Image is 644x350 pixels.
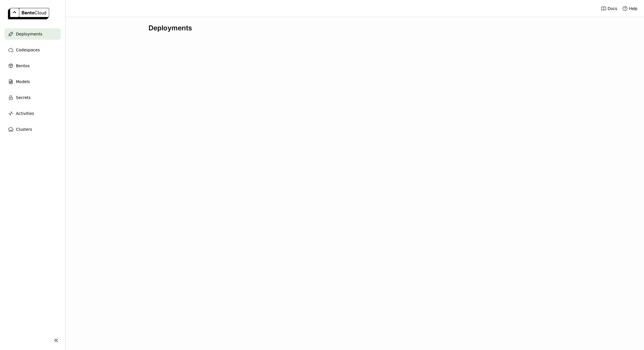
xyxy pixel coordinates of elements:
[622,6,637,11] div: Help
[5,124,61,135] a: Clusters
[16,126,32,133] span: Clusters
[5,60,61,71] a: Bentos
[5,108,61,119] a: Activities
[16,94,31,101] span: Secrets
[5,92,61,103] a: Secrets
[16,78,30,85] span: Models
[16,62,30,69] span: Bentos
[5,76,61,87] a: Models
[608,6,617,11] span: Docs
[629,6,637,11] span: Help
[16,47,40,53] span: Codespaces
[149,24,561,32] div: Deployments
[601,6,617,11] a: Docs
[16,110,34,117] span: Activities
[16,31,42,37] span: Deployments
[8,8,49,19] img: logo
